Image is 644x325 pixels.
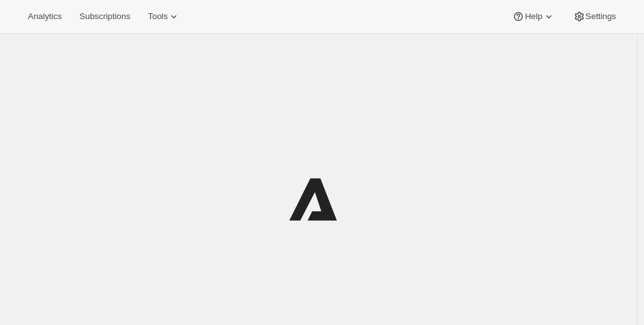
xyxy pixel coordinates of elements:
button: Settings [565,8,624,25]
button: Help [504,8,562,25]
button: Tools [140,8,188,25]
span: Help [525,11,542,22]
button: Subscriptions [72,8,138,25]
button: Analytics [20,8,69,25]
span: Settings [586,11,616,22]
span: Subscriptions [79,11,130,22]
span: Analytics [28,11,62,22]
span: Tools [148,11,168,22]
